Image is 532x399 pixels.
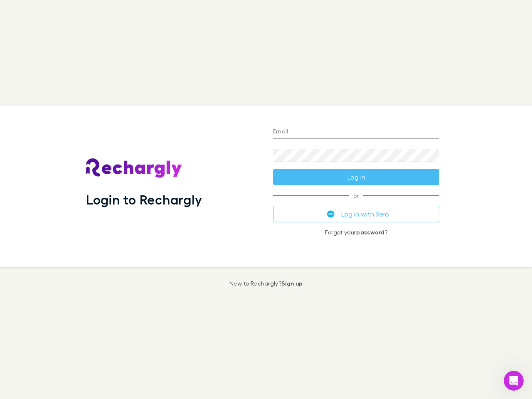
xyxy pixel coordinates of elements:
button: Log in with Xero [273,206,439,222]
a: password [356,229,384,236]
button: Log in [273,169,439,185]
h1: Login to Rechargly [86,192,202,207]
p: Forgot your ? [273,229,439,236]
p: New to Rechargly? [229,280,303,287]
iframe: Intercom live chat [504,371,524,391]
img: Rechargly's Logo [86,158,182,178]
img: Xero's logo [327,210,335,218]
a: Sign up [281,280,303,287]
